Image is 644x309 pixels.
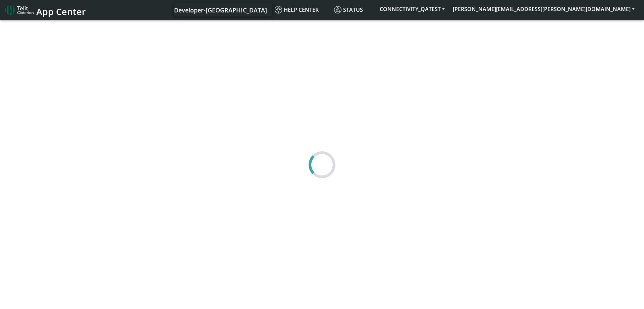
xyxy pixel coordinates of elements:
a: Help center [272,3,331,16]
a: Status [331,3,376,16]
span: Developer-[GEOGRAPHIC_DATA] [174,6,267,14]
img: status.svg [334,6,341,13]
a: App Center [5,3,85,17]
img: logo-telit-cinterion-gw-new.png [5,5,34,15]
span: App Center [36,5,86,18]
button: [PERSON_NAME][EMAIL_ADDRESS][PERSON_NAME][DOMAIN_NAME] [449,3,639,15]
img: knowledge.svg [275,6,282,13]
span: Help center [275,6,319,13]
button: CONNECTIVITY_QATEST [376,3,449,15]
a: Your current platform instance [174,3,267,16]
span: Status [334,6,363,13]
